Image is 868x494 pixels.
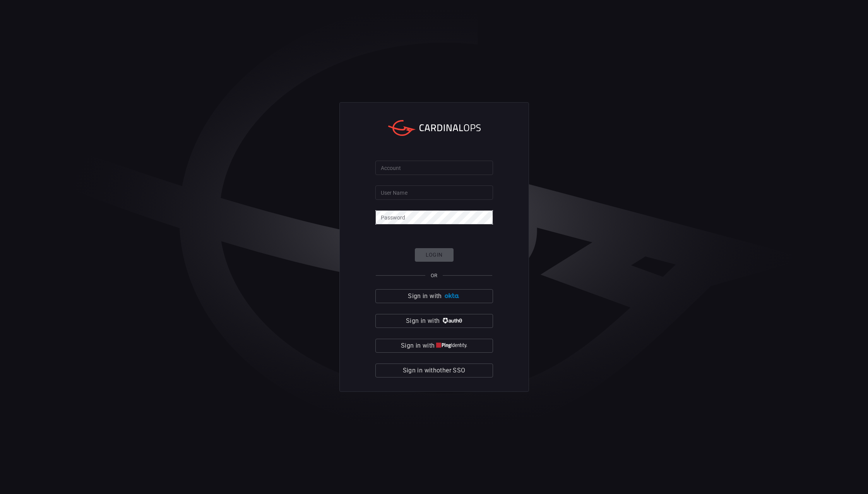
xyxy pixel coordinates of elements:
[375,289,493,303] button: Sign in with
[375,161,493,175] input: Type your account
[375,339,493,353] button: Sign in with
[375,364,493,377] button: Sign in withother SSO
[436,343,467,348] img: quu4iresuhQAAAABJRU5ErkJggg==
[443,293,460,299] img: Ad5vKXme8s1CQAAAABJRU5ErkJggg==
[375,185,493,200] input: Type your user name
[406,316,440,326] span: Sign in with
[375,314,493,328] button: Sign in with
[401,340,435,351] span: Sign in with
[431,273,437,278] span: OR
[408,291,442,302] span: Sign in with
[403,365,466,376] span: Sign in with other SSO
[442,318,462,324] img: vP8Hhh4KuCH8AavWKdZY7RZgAAAAASUVORK5CYII=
